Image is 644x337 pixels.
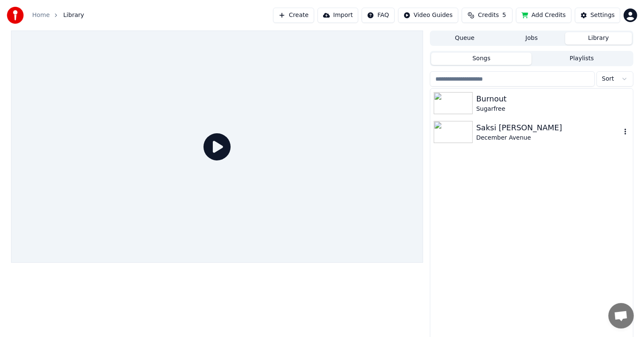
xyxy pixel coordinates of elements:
span: Library [63,11,84,20]
a: Home [32,11,50,20]
button: Video Guides [398,8,458,23]
button: Queue [431,32,498,45]
button: Create [273,8,314,23]
div: December Avenue [476,134,621,142]
button: Library [565,32,632,45]
button: Add Credits [516,8,572,23]
button: Import [318,8,358,23]
button: Credits5 [462,8,513,23]
div: Burnout [476,93,629,105]
div: Sugarfree [476,105,629,113]
button: Jobs [498,32,565,45]
span: Sort [602,75,614,83]
nav: breadcrumb [32,11,84,20]
button: FAQ [362,8,394,23]
div: Open chat [608,303,634,329]
button: Settings [575,8,620,23]
button: Playlists [532,53,632,65]
span: 5 [502,11,506,20]
div: Saksi [PERSON_NAME] [476,122,621,134]
img: youka [7,7,24,24]
span: Credits [478,11,499,20]
div: Settings [591,11,615,20]
button: Songs [431,53,532,65]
